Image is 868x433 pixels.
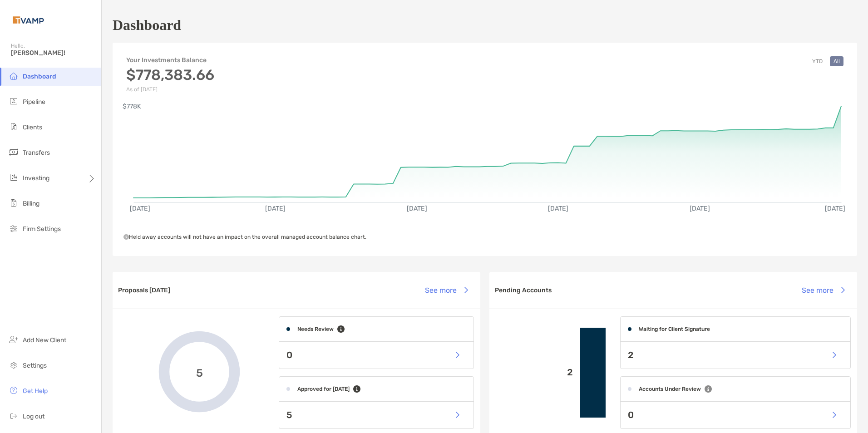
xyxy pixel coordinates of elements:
[8,385,19,396] img: get-help icon
[407,205,427,212] text: [DATE]
[825,205,845,212] text: [DATE]
[8,172,19,183] img: investing icon
[830,56,843,66] button: All
[8,70,19,81] img: dashboard icon
[639,326,710,332] h4: Waiting for Client Signature
[8,197,19,208] img: billing icon
[690,205,710,212] text: [DATE]
[628,409,634,421] p: 0
[297,326,334,332] h4: Needs Review
[639,386,701,392] h4: Accounts Under Review
[8,223,19,234] img: firm-settings icon
[11,4,46,36] img: Zoe Logo
[196,365,203,379] span: 5
[126,86,214,93] p: As of [DATE]
[497,367,573,378] p: 2
[23,200,39,207] span: Billing
[286,409,292,421] p: 5
[297,386,350,392] h4: Approved for [DATE]
[23,174,49,182] span: Investing
[118,286,170,294] h3: Proposals [DATE]
[8,121,19,132] img: clients icon
[794,280,852,300] button: See more
[23,387,48,395] span: Get Help
[809,56,826,66] button: YTD
[23,413,44,420] span: Log out
[126,56,214,64] h4: Your Investments Balance
[8,334,19,345] img: add_new_client icon
[495,286,552,294] h3: Pending Accounts
[628,349,633,361] p: 2
[286,349,292,361] p: 0
[23,123,42,131] span: Clients
[11,49,96,57] span: [PERSON_NAME]!
[113,17,181,34] h1: Dashboard
[8,410,19,421] img: logout icon
[130,205,150,212] text: [DATE]
[8,359,19,370] img: settings icon
[123,103,141,110] text: $778K
[23,73,56,80] span: Dashboard
[8,147,19,157] img: transfers icon
[23,98,45,106] span: Pipeline
[126,66,214,84] h3: $778,383.66
[23,362,47,369] span: Settings
[23,336,66,344] span: Add New Client
[23,149,50,157] span: Transfers
[123,234,366,240] span: Held away accounts will not have an impact on the overall managed account balance chart.
[548,205,568,212] text: [DATE]
[418,280,475,300] button: See more
[8,96,19,107] img: pipeline icon
[23,225,61,233] span: Firm Settings
[265,205,286,212] text: [DATE]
